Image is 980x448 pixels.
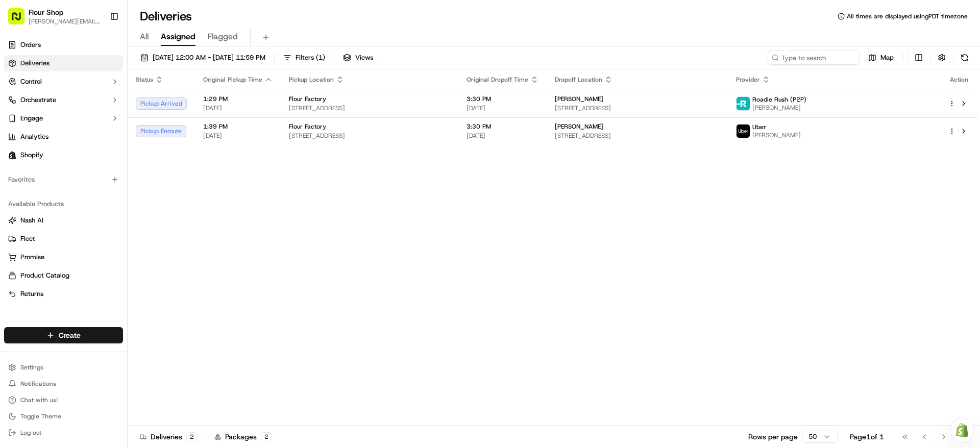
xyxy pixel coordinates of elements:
[4,212,123,229] button: Nash AI
[289,95,326,103] span: Flour Factory
[4,147,123,163] a: Shopify
[153,53,265,62] span: [DATE] 12:00 AM - [DATE] 11:59 PM
[140,31,149,43] span: All
[4,196,123,212] div: Available Products
[467,76,528,84] span: Original Dropoff Time
[20,363,43,371] span: Settings
[8,289,119,298] a: Returns
[214,432,272,442] div: Packages
[4,393,123,407] button: Chat with us!
[20,216,43,225] span: Nash AI
[8,253,119,262] a: Promise
[467,122,538,131] span: 3:30 PM
[4,4,106,29] button: Flour Shop[PERSON_NAME][EMAIL_ADDRESS][DOMAIN_NAME]
[737,125,750,138] img: uber-new-logo.jpeg
[289,132,450,140] span: [STREET_ADDRESS]
[4,37,123,53] a: Orders
[296,53,325,62] span: Filters
[20,412,61,420] span: Toggle Theme
[467,132,538,140] span: [DATE]
[316,53,325,62] span: ( 1 )
[850,432,884,442] div: Page 1 of 1
[4,286,123,302] button: Returns
[338,51,378,65] button: Views
[880,53,894,62] span: Map
[20,380,56,388] span: Notifications
[208,31,238,43] span: Flagged
[555,104,720,112] span: [STREET_ADDRESS]
[140,8,192,24] h1: Deliveries
[20,271,69,280] span: Product Catalog
[8,271,119,280] a: Product Catalog
[752,104,806,112] span: [PERSON_NAME]
[136,51,270,65] button: [DATE] 12:00 AM - [DATE] 11:59 PM
[4,55,123,71] a: Deliveries
[279,51,330,65] button: Filters(1)
[4,73,123,90] button: Control
[847,12,968,20] span: All times are displayed using PDT timezone
[8,151,16,159] img: Shopify logo
[4,377,123,391] button: Notifications
[8,234,119,243] a: Fleet
[20,59,50,68] span: Deliveries
[20,396,58,404] span: Chat with us!
[20,151,43,160] span: Shopify
[768,51,860,65] input: Type to search
[140,432,198,442] div: Deliveries
[20,132,48,141] span: Analytics
[8,216,119,225] a: Nash AI
[203,95,273,103] span: 1:29 PM
[748,432,798,442] p: Rows per page
[161,31,195,43] span: Assigned
[29,7,63,17] button: Flour Shop
[355,53,373,62] span: Views
[4,267,123,284] button: Product Catalog
[289,122,326,131] span: Flour Factory
[20,77,42,86] span: Control
[4,92,123,108] button: Orchestrate
[20,95,56,105] span: Orchestrate
[948,76,970,84] div: Action
[136,76,153,84] span: Status
[203,104,273,112] span: [DATE]
[4,129,123,145] a: Analytics
[203,122,273,131] span: 1:39 PM
[59,330,81,340] span: Create
[4,426,123,440] button: Log out
[4,249,123,265] button: Promise
[555,122,603,131] span: [PERSON_NAME]
[20,253,44,262] span: Promise
[4,171,123,188] div: Favorites
[29,17,102,26] button: [PERSON_NAME][EMAIL_ADDRESS][DOMAIN_NAME]
[4,231,123,247] button: Fleet
[289,104,450,112] span: [STREET_ADDRESS]
[864,51,898,65] button: Map
[752,95,806,104] span: Roadie Rush (P2P)
[20,234,35,243] span: Fleet
[555,95,603,103] span: [PERSON_NAME]
[4,110,123,127] button: Engage
[203,132,273,140] span: [DATE]
[20,289,43,298] span: Returns
[20,114,43,123] span: Engage
[467,104,538,112] span: [DATE]
[555,132,720,140] span: [STREET_ADDRESS]
[4,360,123,375] button: Settings
[289,76,334,84] span: Pickup Location
[261,432,272,441] div: 2
[737,97,750,110] img: roadie-logo-v2.jpg
[752,131,801,139] span: [PERSON_NAME]
[20,429,41,437] span: Log out
[736,76,760,84] span: Provider
[752,123,766,131] span: Uber
[203,76,262,84] span: Original Pickup Time
[958,51,972,65] button: Refresh
[467,95,538,103] span: 3:30 PM
[555,76,602,84] span: Dropoff Location
[186,432,198,441] div: 2
[4,409,123,424] button: Toggle Theme
[20,40,41,49] span: Orders
[4,327,123,343] button: Create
